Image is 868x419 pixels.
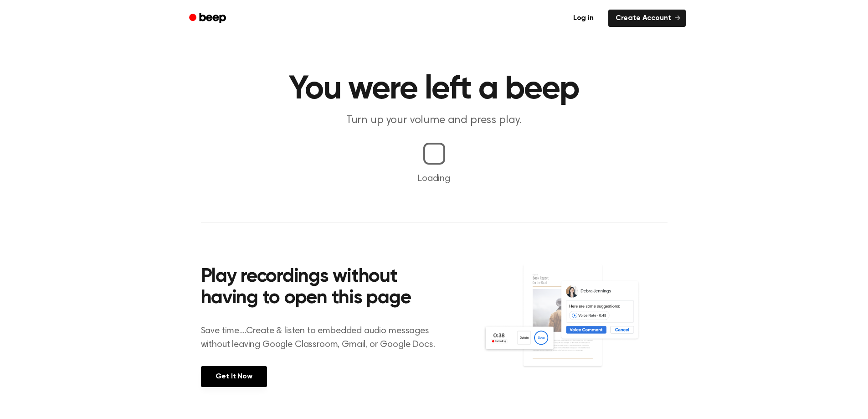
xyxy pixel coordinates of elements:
a: Beep [183,10,234,27]
p: Turn up your volume and press play. [259,113,609,128]
h1: You were left a beep [201,73,668,106]
p: Save time....Create & listen to embedded audio messages without leaving Google Classroom, Gmail, ... [201,324,447,352]
a: Log in [564,8,603,29]
img: Voice Comments on Docs and Recording Widget [483,264,667,386]
p: Loading [11,172,857,186]
a: Get It Now [201,366,267,387]
h2: Play recordings without having to open this page [201,266,447,310]
a: Create Account [608,10,686,27]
